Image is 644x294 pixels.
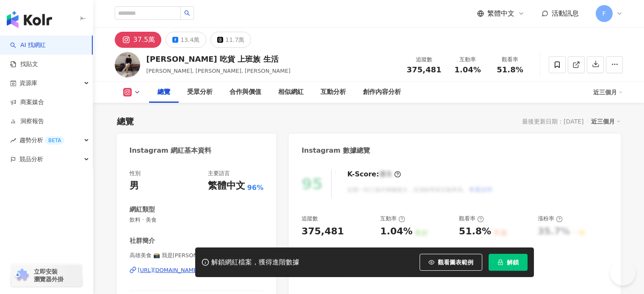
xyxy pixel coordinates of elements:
span: 立即安裝 瀏覽器外掛 [34,268,64,283]
span: 51.8% [497,66,523,74]
a: chrome extension立即安裝 瀏覽器外掛 [11,264,82,287]
span: 96% [247,183,263,192]
div: 13.4萬 [180,34,199,46]
div: 11.7萬 [225,34,244,46]
div: Instagram 數據總覽 [301,146,370,155]
div: 社群簡介 [130,236,155,245]
img: chrome extension [14,269,30,282]
div: BETA [45,136,64,145]
span: search [184,10,190,16]
div: 創作內容分析 [363,87,401,97]
div: 性別 [130,170,141,177]
button: 11.7萬 [210,32,251,48]
div: 375,481 [301,225,344,238]
div: 追蹤數 [301,215,318,223]
button: 解鎖 [489,254,528,271]
div: 1.04% [380,225,412,238]
div: 互動分析 [321,87,346,97]
div: 互動率 [380,215,405,223]
div: 觀看率 [494,55,526,64]
div: 受眾分析 [187,87,213,97]
span: [PERSON_NAME], [PERSON_NAME], [PERSON_NAME] [146,68,291,74]
div: 合作與價值 [229,87,261,97]
span: 飲料 · 美食 [130,216,264,224]
div: 總覽 [158,87,170,97]
div: 追蹤數 [407,55,442,64]
span: 解鎖 [507,259,519,266]
div: 男 [130,179,139,192]
span: F [602,9,605,18]
div: 互動率 [452,55,484,64]
span: 活動訊息 [552,9,579,17]
div: 近三個月 [591,116,621,127]
div: 主要語言 [208,170,230,177]
img: logo [7,11,52,28]
div: 51.8% [459,225,491,238]
div: 37.5萬 [133,34,155,46]
div: Instagram 網紅基本資料 [130,146,212,155]
div: 相似網紅 [278,87,304,97]
div: 總覽 [117,115,134,127]
button: 觀看圖表範例 [420,254,482,271]
div: 最後更新日期：[DATE] [522,118,583,125]
div: 近三個月 [593,85,623,99]
div: 繁體中文 [208,179,245,192]
div: [PERSON_NAME] 吃貨 上班族 生活 [146,54,291,64]
span: 趨勢分析 [19,131,64,150]
span: lock [498,259,503,265]
a: 找貼文 [10,60,38,69]
span: 觀看圖表範例 [438,259,473,266]
span: 競品分析 [19,150,43,169]
div: 觀看率 [459,215,484,223]
button: 13.4萬 [166,32,206,48]
a: 商案媒合 [10,98,44,107]
span: 1.04% [454,66,481,74]
img: KOL Avatar [115,52,140,77]
div: 解鎖網紅檔案，獲得進階數據 [211,258,299,267]
div: K-Score : [347,170,401,179]
span: rise [10,137,16,143]
a: 洞察報告 [10,117,44,126]
a: searchAI 找網紅 [10,41,46,49]
div: 漲粉率 [538,215,563,223]
button: 37.5萬 [115,32,162,48]
span: 375,481 [407,65,442,74]
div: 網紅類型 [130,205,155,214]
span: 繁體中文 [487,9,514,18]
span: 資源庫 [19,74,37,93]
